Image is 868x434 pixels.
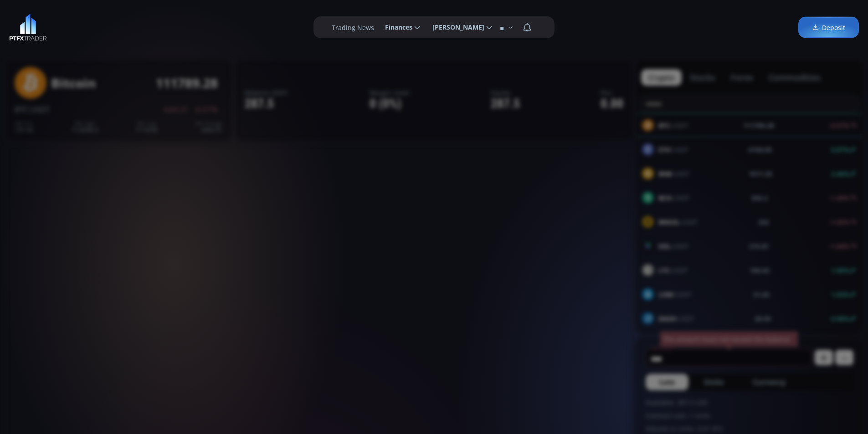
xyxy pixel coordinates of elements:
[426,18,484,36] span: [PERSON_NAME]
[798,17,859,38] a: Deposit
[812,23,845,32] span: Deposit
[332,23,374,32] label: Trading News
[9,14,47,41] img: LOGO
[379,18,412,36] span: Finances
